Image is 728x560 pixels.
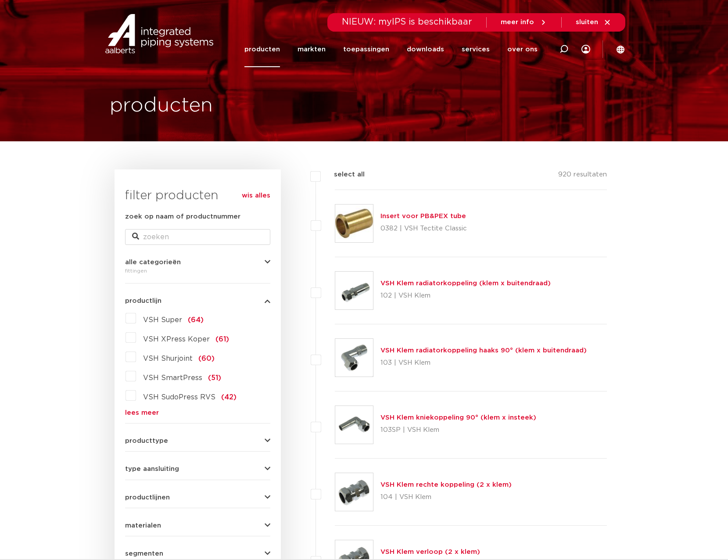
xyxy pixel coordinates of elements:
[125,522,270,529] button: materialen
[380,213,466,219] a: Insert voor PB&PEX tube
[125,438,270,444] button: producttype
[125,494,270,501] button: productlijnen
[380,280,551,287] a: VSH Klem radiatorkoppeling (klem x buitendraad)
[221,394,237,401] span: (42)
[380,549,480,555] a: VSH Klem verloop (2 x klem)
[125,438,168,444] span: producttype
[380,356,587,370] p: 103 | VSH Klem
[143,316,182,323] span: VSH Super
[198,355,215,362] span: (60)
[321,169,365,180] label: select all
[343,32,389,67] a: toepassingen
[335,339,373,377] img: Thumbnail for VSH Klem radiatorkoppeling haaks 90° (klem x buitendraad)
[335,272,373,309] img: Thumbnail for VSH Klem radiatorkoppeling (klem x buitendraad)
[125,466,270,472] button: type aansluiting
[558,169,607,183] p: 920 resultaten
[244,32,538,67] nav: Menu
[110,92,213,120] h1: producten
[335,473,373,511] img: Thumbnail for VSH Klem rechte koppeling (2 x klem)
[380,414,536,421] a: VSH Klem kniekoppeling 90° (klem x insteek)
[380,289,551,303] p: 102 | VSH Klem
[125,266,270,276] div: fittingen
[462,32,490,67] a: services
[215,336,229,343] span: (61)
[125,550,270,557] button: segmenten
[208,374,221,381] span: (51)
[125,212,240,222] label: zoek op naam of productnummer
[125,298,161,304] span: productlijn
[125,550,163,557] span: segmenten
[143,336,210,343] span: VSH XPress Koper
[242,190,270,201] a: wis alles
[188,316,204,323] span: (64)
[125,259,181,266] span: alle categorieën
[342,18,472,26] span: NIEUW: myIPS is beschikbaar
[501,18,547,26] a: meer info
[380,347,587,354] a: VSH Klem radiatorkoppeling haaks 90° (klem x buitendraad)
[125,409,270,416] a: lees meer
[335,205,373,242] img: Thumbnail for Insert voor PB&PEX tube
[407,32,444,67] a: downloads
[335,406,373,444] img: Thumbnail for VSH Klem kniekoppeling 90° (klem x insteek)
[380,481,512,488] a: VSH Klem rechte koppeling (2 x klem)
[125,187,270,205] h3: filter producten
[143,355,193,362] span: VSH Shurjoint
[125,494,170,501] span: productlijnen
[380,490,512,504] p: 104 | VSH Klem
[576,18,611,26] a: sluiten
[581,32,590,67] div: my IPS
[125,298,270,304] button: productlijn
[576,19,598,25] span: sluiten
[244,32,280,67] a: producten
[125,259,270,266] button: alle categorieën
[380,222,467,236] p: 0382 | VSH Tectite Classic
[125,466,179,472] span: type aansluiting
[143,374,202,381] span: VSH SmartPress
[501,19,534,25] span: meer info
[507,32,538,67] a: over ons
[125,229,270,245] input: zoeken
[298,32,326,67] a: markten
[125,522,161,529] span: materialen
[143,394,215,401] span: VSH SudoPress RVS
[380,423,536,437] p: 103SP | VSH Klem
